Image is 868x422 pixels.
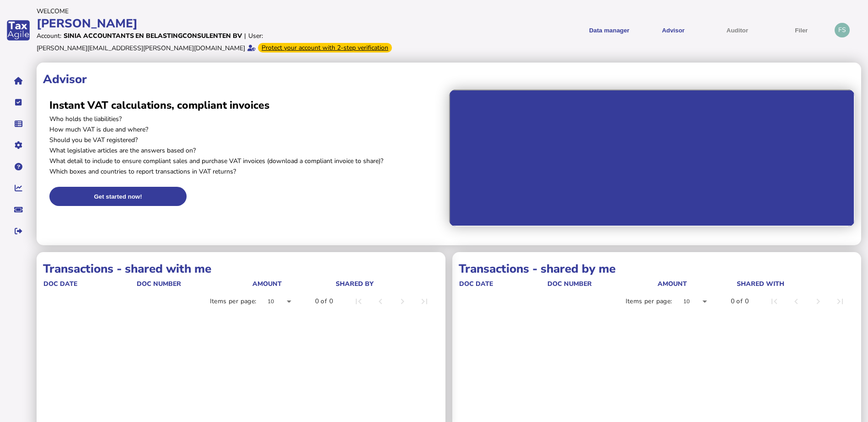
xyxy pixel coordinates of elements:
div: shared with [737,280,784,288]
div: doc date [43,280,77,288]
h1: Transactions - shared with me [43,261,439,277]
menu: navigate products [436,19,830,42]
p: Which boxes and countries to report transactions in VAT returns? [49,167,443,176]
div: doc number [547,280,592,288]
div: [PERSON_NAME][EMAIL_ADDRESS][PERSON_NAME][DOMAIN_NAME] [37,44,245,53]
p: Who holds the liabilities? [49,115,443,123]
div: 0 of 0 [731,297,749,306]
p: How much VAT is due and where? [49,125,443,134]
button: Get started now! [49,187,187,206]
div: doc date [459,280,493,288]
div: shared by [336,280,374,288]
div: doc date [459,280,547,288]
button: Home [9,71,28,90]
div: Amount [658,280,687,288]
div: Account: [37,32,61,40]
p: What legislative articles are the answers based on? [49,146,443,155]
button: Data manager [9,114,28,133]
p: Should you be VAT registered? [49,136,443,144]
div: User: [248,32,263,40]
div: shared by [336,280,437,288]
i: Email verified [247,45,256,51]
div: | [244,32,246,40]
button: Raise a support ticket [9,200,28,219]
h1: Transactions - shared by me [459,261,855,277]
button: Tasks [9,93,28,112]
div: Profile settings [835,23,850,38]
div: doc date [43,280,136,288]
div: shared with [737,280,852,288]
i: Data manager [15,124,22,124]
div: Sinia Accountants en Belastingconsulenten BV [64,32,242,40]
div: Items per page: [626,297,672,306]
div: Welcome [37,7,431,16]
div: Items per page: [210,297,257,306]
button: Manage settings [9,136,28,155]
div: doc number [547,280,657,288]
div: doc number [137,280,181,288]
div: [PERSON_NAME] [37,16,431,32]
button: Sign out [9,222,28,241]
button: Help pages [9,157,28,176]
div: doc number [137,280,252,288]
h2: Instant VAT calculations, compliant invoices [49,98,443,112]
button: Insights [9,179,28,198]
button: Filer [772,19,830,42]
button: Auditor [708,19,766,42]
div: Amount [658,280,736,288]
iframe: Advisor intro [449,90,855,227]
button: Shows a dropdown of VAT Advisor options [644,19,702,42]
div: From Oct 1, 2025, 2-step verification will be required to login. Set it up now... [258,43,392,53]
button: Shows a dropdown of Data manager options [580,19,638,42]
div: Amount [252,280,335,288]
p: What detail to include to ensure compliant sales and purchase VAT invoices (download a compliant ... [49,157,443,165]
h1: Advisor [43,71,855,87]
div: 0 of 0 [315,297,333,306]
div: Amount [252,280,282,288]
